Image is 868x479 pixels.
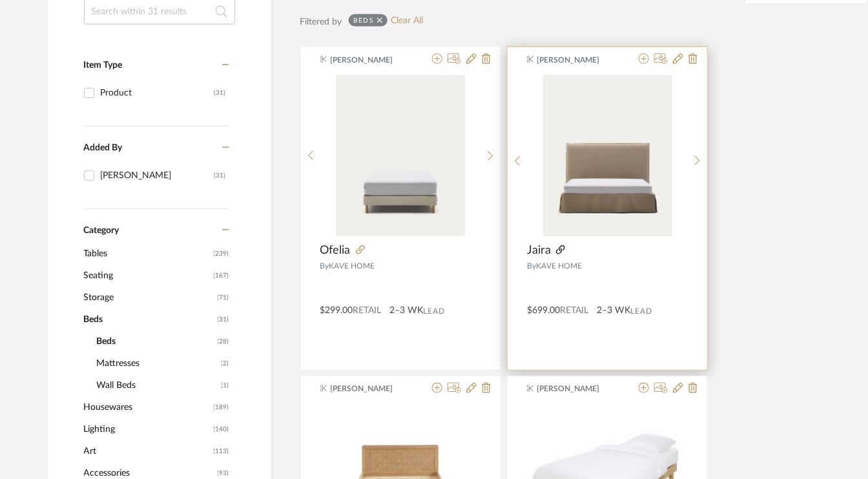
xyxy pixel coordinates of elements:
[84,243,211,265] span: Tables
[84,440,211,462] span: Art
[536,262,582,270] span: KAVE HOME
[101,165,214,186] div: [PERSON_NAME]
[84,61,123,70] span: Item Type
[214,419,229,440] span: (140)
[222,353,229,374] span: (2)
[537,54,619,66] span: [PERSON_NAME]
[97,331,214,352] span: Beds
[424,307,446,316] span: Lead
[214,165,226,186] div: (31)
[84,225,119,236] span: Category
[84,265,211,287] span: Seating
[543,75,672,236] img: Jaira
[329,262,375,270] span: KAVE HOME
[320,306,353,315] span: $299.00
[97,374,218,396] span: Wall Beds
[336,75,465,236] img: Ofelia
[218,287,229,308] span: (71)
[214,83,226,103] div: (31)
[320,243,351,258] span: Ofelia
[84,143,123,152] span: Added By
[527,243,551,258] span: Jaira
[354,16,374,25] div: Beds
[527,306,560,315] span: $699.00
[84,287,214,309] span: Storage
[214,441,229,462] span: (113)
[84,309,214,331] span: Beds
[353,306,382,315] span: Retail
[214,243,229,264] span: (239)
[390,304,424,318] span: 2–3 WK
[528,75,688,236] div: 0
[101,83,214,103] div: Product
[300,15,342,29] div: Filtered by
[527,262,536,270] span: By
[218,309,229,330] span: (31)
[391,15,423,26] a: Clear All
[84,396,211,418] span: Housewares
[630,307,652,316] span: Lead
[218,331,229,352] span: (28)
[97,352,218,374] span: Mattresses
[222,375,229,396] span: (1)
[330,54,411,66] span: [PERSON_NAME]
[84,418,211,440] span: Lighting
[597,304,630,318] span: 2–3 WK
[214,265,229,286] span: (167)
[330,383,411,394] span: [PERSON_NAME]
[537,383,619,394] span: [PERSON_NAME]
[214,397,229,418] span: (189)
[320,262,329,270] span: By
[560,306,588,315] span: Retail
